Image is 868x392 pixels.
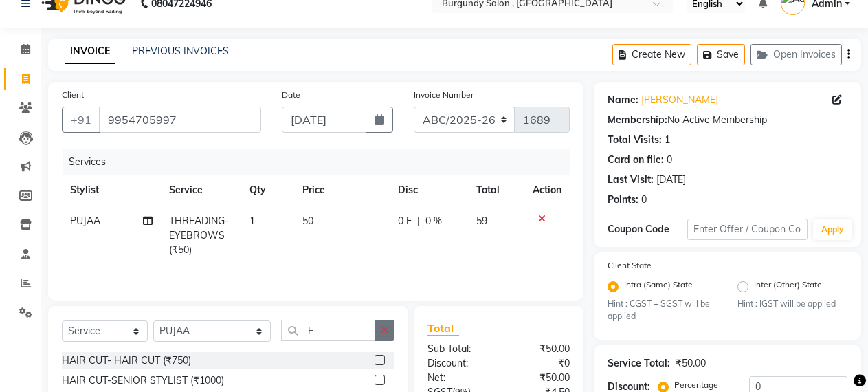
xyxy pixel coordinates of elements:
small: Hint : IGST will be applied [737,298,847,310]
div: Total Visits: [608,133,662,147]
th: Disc [390,175,467,206]
span: 1 [249,215,255,227]
div: Last Visit: [608,173,654,187]
button: Apply [813,219,852,240]
div: Membership: [608,113,667,127]
a: [PERSON_NAME] [641,93,718,107]
div: No Active Membership [608,113,847,127]
small: Hint : CGST + SGST will be applied [608,298,717,323]
div: [DATE] [656,173,686,187]
button: Open Invoices [750,44,842,65]
label: Date [282,89,300,101]
label: Inter (Other) State [754,279,822,295]
span: 50 [302,215,313,227]
button: Save [697,44,745,65]
span: THREADING-EYEBROWS (₹50) [169,215,229,256]
label: Intra (Same) State [624,279,693,295]
div: Service Total: [608,356,670,371]
div: HAIR CUT-SENIOR STYLIST (₹1000) [62,373,224,388]
div: HAIR CUT- HAIR CUT (₹750) [62,353,191,368]
div: 0 [641,193,647,207]
div: ₹0 [498,356,579,371]
input: Search by Name/Mobile/Email/Code [99,107,261,133]
th: Action [524,175,570,206]
div: 1 [665,133,670,147]
span: 0 % [425,214,442,228]
label: Percentage [674,379,718,391]
span: 0 F [398,214,412,228]
label: Client State [608,259,652,272]
div: ₹50.00 [676,356,706,371]
input: Search or Scan [281,320,376,341]
th: Qty [241,175,295,206]
span: | [417,214,420,228]
span: Total [427,321,459,336]
div: Card on file: [608,153,664,167]
span: PUJAA [70,215,100,227]
div: Name: [608,93,638,107]
label: Client [62,89,84,101]
div: ₹50.00 [498,371,579,385]
div: 0 [667,153,672,167]
button: +91 [62,107,100,133]
span: 59 [476,215,487,227]
div: Points: [608,193,638,207]
th: Total [468,175,524,206]
div: Services [63,149,580,175]
div: Discount: [417,356,498,371]
a: INVOICE [65,39,115,64]
div: Coupon Code [608,222,687,237]
button: Create New [612,44,691,65]
div: ₹50.00 [498,342,579,356]
th: Price [294,175,390,206]
div: Net: [417,371,498,385]
input: Enter Offer / Coupon Code [687,219,808,240]
a: PREVIOUS INVOICES [132,45,229,57]
label: Invoice Number [414,89,474,101]
th: Service [161,175,241,206]
th: Stylist [62,175,161,206]
div: Sub Total: [417,342,498,356]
